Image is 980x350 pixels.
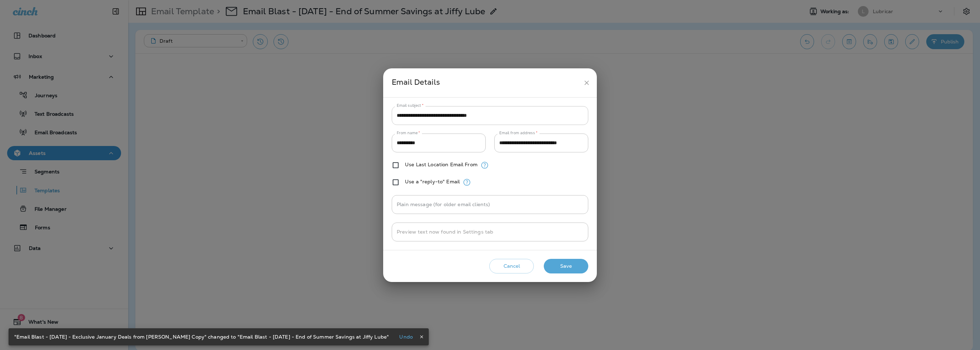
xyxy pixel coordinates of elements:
[14,330,389,343] div: "Email Blast - [DATE] - Exclusive January Deals from [PERSON_NAME] Copy" changed to "Email Blast ...
[580,76,593,89] button: close
[489,259,534,273] button: Cancel
[397,103,424,108] label: Email subject
[392,76,580,89] div: Email Details
[405,179,460,184] label: Use a "reply-to" Email
[399,334,413,340] p: Undo
[405,162,478,167] label: Use Last Location Email From
[397,130,420,136] label: From name
[499,130,537,136] label: Email from address
[544,259,588,273] button: Save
